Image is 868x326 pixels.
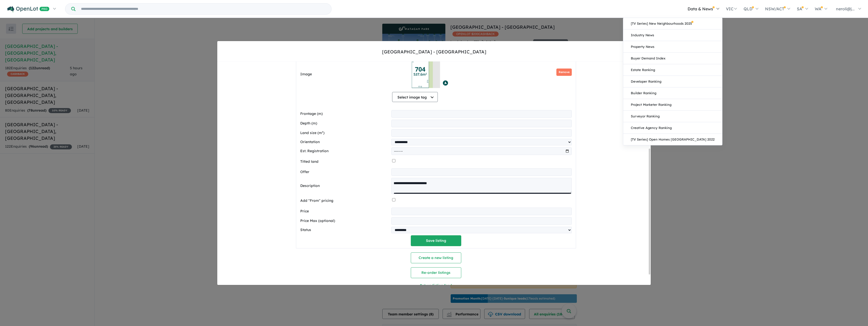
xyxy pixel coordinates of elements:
button: Re-order listings [411,267,461,278]
a: Project Marketer Ranking [623,99,722,111]
a: [TV Series] New Neighbourhoods 2025 [623,18,722,29]
label: Status [300,227,390,233]
a: Creative Agency Ranking [623,122,722,134]
a: Property News [623,41,722,53]
label: Add "From" pricing [300,198,390,204]
label: Depth (m) [300,120,390,126]
button: Save listing [411,235,461,246]
a: Estate Ranking [623,64,722,76]
img: GGP4bQDg2fLD1AMAAABgvWxZXV2degMAAAAAAAAAAAAAAACwBnNTDwAAAAAAAAAAAAAAAADWRhQEAAAAAAAAAAAAAAAAMaIgA... [392,41,459,91]
button: Select image tag [392,92,438,102]
a: Builder Ranking [623,87,722,99]
label: Offer [300,169,390,175]
input: Try estate name, suburb, builder or developer [76,4,330,14]
button: Create a new listing [411,252,461,263]
a: Developer Ranking [623,76,722,87]
label: Orientation [300,139,390,145]
label: Est. Registration [300,148,390,154]
label: Land size (m²) [300,130,390,136]
a: Buyer Demand Index [623,53,722,64]
img: Openlot PRO Logo White [7,6,49,12]
button: Set-up listing feed [366,280,506,291]
label: Description [300,183,390,189]
button: Remove [556,69,572,76]
div: [GEOGRAPHIC_DATA] - [GEOGRAPHIC_DATA] [382,49,486,55]
label: Image [300,71,390,77]
label: Titled land [300,159,390,165]
a: Surveyor Ranking [623,111,722,122]
a: [TV Series] Open Homes [GEOGRAPHIC_DATA] 2022 [623,134,722,145]
label: Frontage (m) [300,111,390,117]
a: Industry News [623,29,722,41]
label: Price Max (optional) [300,218,390,224]
span: neroli@j... [836,6,855,11]
label: Price [300,208,390,214]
